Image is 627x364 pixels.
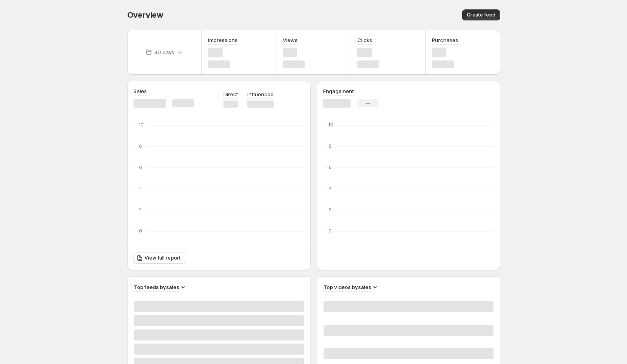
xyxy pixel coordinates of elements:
[247,90,274,98] p: Influenced
[357,36,372,44] h3: Clicks
[154,48,174,56] p: 30 days
[467,12,495,18] span: Create feed
[144,255,181,261] span: View full report
[329,122,333,128] text: 10
[329,186,332,191] text: 4
[283,36,298,44] h3: Views
[329,165,332,170] text: 6
[462,9,500,20] button: Create feed
[133,87,147,95] h3: Sales
[324,283,371,291] h3: Top videos by sales
[329,207,331,212] text: 2
[139,122,144,128] text: 10
[133,252,185,263] a: View full report
[139,207,142,212] text: 2
[134,283,179,291] h3: Top feeds by sales
[139,165,142,170] text: 6
[223,90,238,98] p: Direct
[329,143,332,149] text: 8
[139,228,142,234] text: 0
[329,228,332,234] text: 0
[139,143,142,149] text: 8
[127,10,163,20] span: Overview
[323,87,354,95] h3: Engagement
[432,36,458,44] h3: Purchases
[208,36,238,44] h3: Impressions
[139,186,142,191] text: 4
